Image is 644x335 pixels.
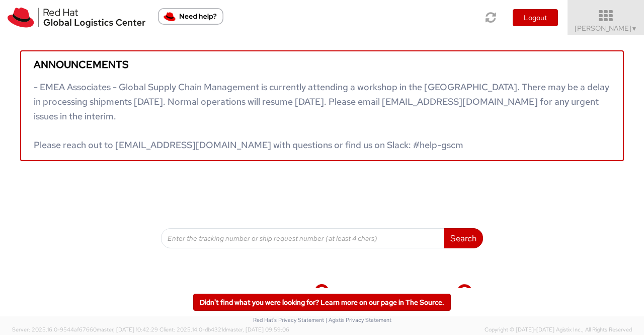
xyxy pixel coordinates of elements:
[575,24,637,33] span: [PERSON_NAME]
[34,81,609,151] span: - EMEA Associates - Global Supply Chain Management is currently attending a workshop in the [GEOG...
[444,228,483,248] button: Search
[226,326,289,333] span: master, [DATE] 09:59:06
[326,316,391,323] a: | Agistix Privacy Statement
[20,50,624,161] a: Announcements - EMEA Associates - Global Supply Chain Management is currently attending a worksho...
[631,25,637,33] span: ▼
[158,8,223,25] button: Need help?
[12,326,158,333] span: Server: 2025.16.0-9544af67660
[253,316,324,323] a: Red Hat's Privacy Statement
[193,294,451,311] a: Didn't find what you were looking for? Learn more on our page in The Source.
[159,326,289,333] span: Client: 2025.14.0-db4321d
[161,228,444,248] input: Enter the tracking number or ship request number (at least 4 chars)
[97,326,158,333] span: master, [DATE] 10:42:29
[8,8,145,28] img: rh-logistics-00dfa346123c4ec078e1.svg
[485,326,632,334] span: Copyright © [DATE]-[DATE] Agistix Inc., All Rights Reserved
[34,59,610,70] h5: Announcements
[513,9,558,26] button: Logout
